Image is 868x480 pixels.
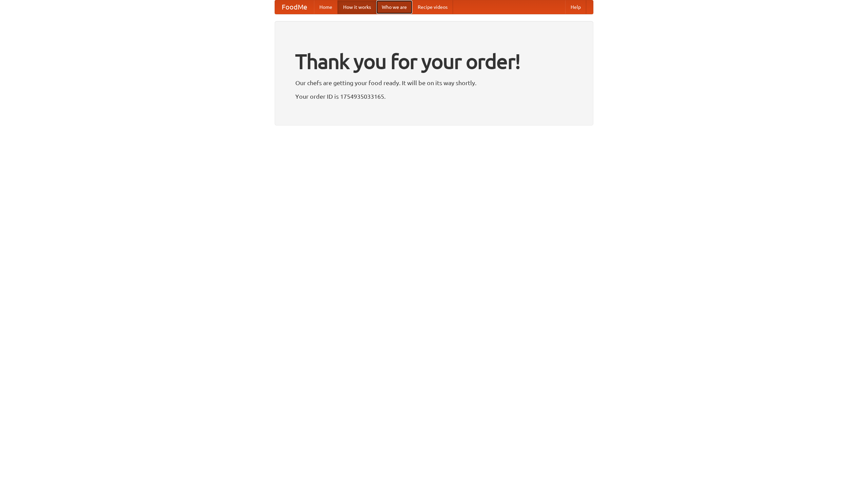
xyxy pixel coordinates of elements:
[295,78,573,88] p: Our chefs are getting your food ready. It will be on its way shortly.
[376,0,412,14] a: Who we are
[295,91,573,101] p: Your order ID is 1754935033165.
[275,0,314,14] a: FoodMe
[565,0,586,14] a: Help
[338,0,376,14] a: How it works
[314,0,338,14] a: Home
[412,0,453,14] a: Recipe videos
[295,45,573,78] h1: Thank you for your order!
